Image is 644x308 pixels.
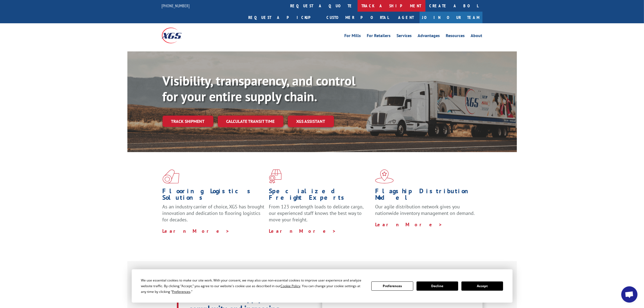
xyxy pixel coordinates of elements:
[446,34,465,40] a: Resources
[269,188,371,204] h1: Specialized Freight Experts
[269,228,336,234] a: Learn More >
[163,72,356,105] b: Visibility, transparency, and control for your entire supply chain.
[269,204,371,228] p: From 123 overlength loads to delicate cargo, our experienced staff knows the best way to move you...
[375,169,394,184] img: xgs-icon-flagship-distribution-model-red
[163,204,265,223] span: As an industry carrier of choice, XGS has brought innovation and dedication to flooring logistics...
[141,277,365,294] div: We use essential cookies to make our site work. With your consent, we may also use non-essential ...
[461,281,503,291] button: Accept
[245,12,323,23] a: Request a pickup
[393,12,420,23] a: Agent
[417,281,458,291] button: Decline
[288,116,334,127] a: XGS ASSISTANT
[172,289,190,294] span: Preferences
[132,269,513,303] div: Cookie Consent Prompt
[163,169,179,184] img: xgs-icon-total-supply-chain-intelligence-red
[375,221,442,228] a: Learn More >
[323,12,393,23] a: Customer Portal
[471,34,483,40] a: About
[163,228,230,234] a: Learn More >
[418,34,440,40] a: Advantages
[163,116,213,127] a: Track shipment
[420,12,483,23] a: Join Our Team
[280,284,300,288] span: Cookie Policy
[163,188,265,204] h1: Flooring Logistics Solutions
[621,286,638,303] a: Open chat
[162,3,190,8] a: [PHONE_NUMBER]
[397,34,412,40] a: Services
[375,204,475,216] span: Our agile distribution network gives you nationwide inventory management on demand.
[269,169,282,184] img: xgs-icon-focused-on-flooring-red
[367,34,391,40] a: For Retailers
[345,34,361,40] a: For Mills
[218,116,283,127] a: Calculate transit time
[371,281,413,291] button: Preferences
[375,188,477,204] h1: Flagship Distribution Model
